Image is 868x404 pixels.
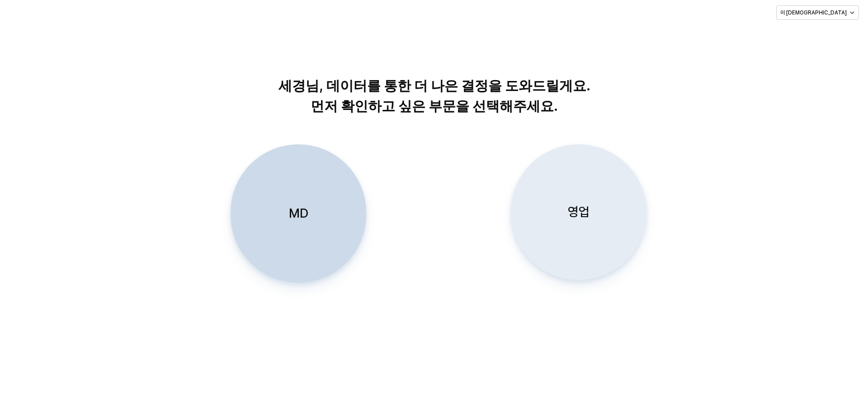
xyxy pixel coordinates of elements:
[568,204,590,220] p: 영업
[780,9,847,16] p: 이 [DEMOGRAPHIC_DATA]
[511,144,646,280] button: 영업
[776,5,859,20] button: 이 [DEMOGRAPHIC_DATA]
[203,76,665,116] p: 세경님, 데이터를 통한 더 나은 결정을 도와드릴게요. 먼저 확인하고 싶은 부문을 선택해주세요.
[289,205,308,222] p: MD
[231,144,366,283] button: MD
